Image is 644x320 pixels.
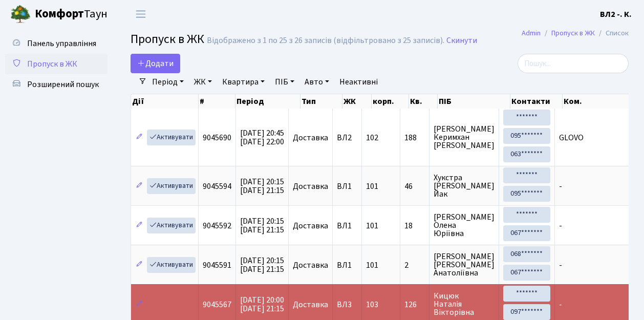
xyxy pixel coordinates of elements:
[337,301,357,309] span: ВЛ3
[559,132,584,143] span: GLOVO
[506,23,644,44] nav: breadcrumb
[137,58,174,69] span: Додати
[5,74,108,95] a: Розширений пошук
[559,260,562,271] span: -
[131,54,180,73] a: Додати
[337,261,357,269] span: ВЛ1
[434,125,495,150] span: [PERSON_NAME] Керимхан [PERSON_NAME]
[434,292,495,316] span: Кицюк Наталія Вікторівна
[342,94,372,109] th: ЖК
[293,301,328,309] span: Доставка
[240,127,284,147] span: [DATE] 20:45 [DATE] 22:00
[551,28,595,38] a: Пропуск в ЖК
[438,94,510,109] th: ПІБ
[404,301,425,309] span: 126
[300,94,342,109] th: Тип
[366,299,378,310] span: 103
[366,220,378,231] span: 101
[240,255,284,275] span: [DATE] 20:15 [DATE] 21:15
[147,130,196,145] a: Активувати
[35,6,84,22] b: Комфорт
[404,261,425,269] span: 2
[293,182,328,190] span: Доставка
[559,181,562,192] span: -
[199,94,235,109] th: #
[600,8,632,20] a: ВЛ2 -. К.
[148,73,188,91] a: Період
[337,182,357,190] span: ВЛ1
[293,134,328,142] span: Доставка
[203,220,231,231] span: 9045592
[366,132,378,143] span: 102
[203,260,231,271] span: 9045591
[434,213,495,238] span: [PERSON_NAME] Олена Юріївна
[409,94,438,109] th: Кв.
[434,174,495,198] span: Хукстра [PERSON_NAME] Йак
[147,178,196,194] a: Активувати
[300,73,333,91] a: Авто
[131,30,204,48] span: Пропуск в ЖК
[203,132,231,143] span: 9045690
[203,181,231,192] span: 9045594
[446,36,477,46] a: Скинути
[271,73,298,91] a: ПІБ
[510,94,563,109] th: Контакти
[128,6,154,23] button: Переключити навігацію
[203,299,231,310] span: 9045567
[147,257,196,273] a: Активувати
[235,94,300,109] th: Період
[337,134,357,142] span: ВЛ2
[190,73,216,91] a: ЖК
[207,36,444,46] div: Відображено з 1 по 25 з 26 записів (відфільтровано з 25 записів).
[35,6,108,23] span: Таун
[27,58,77,70] span: Пропуск в ЖК
[366,181,378,192] span: 101
[595,28,629,39] li: Список
[293,222,328,230] span: Доставка
[522,28,541,38] a: Admin
[218,73,269,91] a: Квартира
[559,220,562,231] span: -
[27,38,96,49] span: Панель управління
[559,299,562,310] span: -
[240,294,284,314] span: [DATE] 20:00 [DATE] 21:15
[518,54,629,73] input: Пошук...
[404,222,425,230] span: 18
[372,94,409,109] th: корп.
[10,4,31,25] img: logo.png
[337,222,357,230] span: ВЛ1
[147,218,196,233] a: Активувати
[27,79,99,90] span: Розширений пошук
[366,260,378,271] span: 101
[240,176,284,196] span: [DATE] 20:15 [DATE] 21:15
[240,216,284,236] span: [DATE] 20:15 [DATE] 21:15
[404,134,425,142] span: 188
[404,182,425,190] span: 46
[5,33,108,54] a: Панель управління
[131,94,199,109] th: Дії
[335,73,382,91] a: Неактивні
[434,252,495,277] span: [PERSON_NAME] [PERSON_NAME] Анатоліївна
[5,54,108,74] a: Пропуск в ЖК
[293,261,328,269] span: Доставка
